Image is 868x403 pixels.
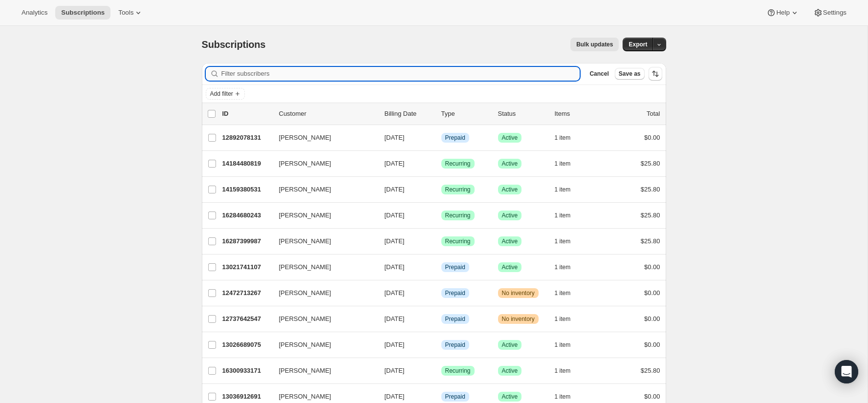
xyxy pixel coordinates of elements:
div: 12472713267[PERSON_NAME][DATE]InfoPrepaidWarningNo inventory1 item$0.00 [222,286,660,300]
p: Billing Date [385,109,434,119]
button: 1 item [555,183,582,196]
span: 1 item [555,315,571,323]
div: 12737642547[PERSON_NAME][DATE]InfoPrepaidWarningNo inventory1 item$0.00 [222,312,660,326]
span: [PERSON_NAME] [279,314,331,324]
span: 1 item [555,367,571,375]
div: 16300933171[PERSON_NAME][DATE]SuccessRecurringSuccessActive1 item$25.80 [222,364,660,378]
span: Recurring [445,367,471,375]
span: [DATE] [385,237,405,245]
span: 1 item [555,263,571,271]
p: Customer [279,109,377,119]
span: $25.80 [641,237,660,245]
button: [PERSON_NAME] [273,130,371,146]
span: Add filter [210,90,233,98]
div: 16284680243[PERSON_NAME][DATE]SuccessRecurringSuccessActive1 item$25.80 [222,209,660,222]
span: $0.00 [644,134,660,141]
span: 1 item [555,160,571,168]
span: [DATE] [385,186,405,193]
div: 13026689075[PERSON_NAME][DATE]InfoPrepaidSuccessActive1 item$0.00 [222,338,660,352]
button: Export [623,38,653,51]
button: Sort the results [649,67,662,81]
p: 16300933171 [222,366,271,376]
button: [PERSON_NAME] [273,259,371,275]
span: $0.00 [644,315,660,322]
span: 1 item [555,237,571,245]
span: Active [502,341,518,349]
span: Save as [619,70,641,78]
button: 1 item [555,157,582,170]
span: $25.80 [641,212,660,219]
span: Recurring [445,186,471,193]
span: [PERSON_NAME] [279,159,331,169]
span: 1 item [555,186,571,193]
button: Subscriptions [55,6,110,20]
span: [DATE] [385,160,405,167]
span: Active [502,212,518,219]
span: Help [776,9,789,17]
p: ID [222,109,271,119]
div: 12892078131[PERSON_NAME][DATE]InfoPrepaidSuccessActive1 item$0.00 [222,131,660,145]
span: [DATE] [385,212,405,219]
span: Recurring [445,212,471,219]
span: $0.00 [644,289,660,297]
span: No inventory [502,289,535,297]
span: Active [502,134,518,142]
span: [DATE] [385,263,405,271]
span: [DATE] [385,134,405,141]
div: Type [441,109,490,119]
span: Active [502,263,518,271]
button: [PERSON_NAME] [273,363,371,379]
span: $25.80 [641,160,660,167]
span: Active [502,237,518,245]
p: 16287399987 [222,236,271,246]
span: No inventory [502,315,535,323]
div: 16287399987[PERSON_NAME][DATE]SuccessRecurringSuccessActive1 item$25.80 [222,234,660,248]
p: 12737642547 [222,314,271,324]
button: Analytics [16,6,53,20]
span: $25.80 [641,367,660,374]
span: Prepaid [445,341,465,349]
button: [PERSON_NAME] [273,337,371,353]
span: 1 item [555,289,571,297]
span: Export [629,41,647,48]
span: [PERSON_NAME] [279,288,331,298]
span: [PERSON_NAME] [279,133,331,143]
button: [PERSON_NAME] [273,182,371,197]
span: Prepaid [445,393,465,401]
span: $0.00 [644,341,660,348]
button: Add filter [206,88,245,100]
button: 1 item [555,209,582,222]
span: Prepaid [445,134,465,142]
span: [DATE] [385,315,405,322]
span: Analytics [22,9,47,17]
p: 16284680243 [222,211,271,220]
span: Prepaid [445,289,465,297]
span: [PERSON_NAME] [279,185,331,194]
div: Items [555,109,604,119]
span: [PERSON_NAME] [279,340,331,350]
p: 14184480819 [222,159,271,169]
span: Prepaid [445,263,465,271]
span: [PERSON_NAME] [279,211,331,220]
input: Filter subscribers [221,67,580,81]
button: 1 item [555,338,582,352]
span: 1 item [555,212,571,219]
p: Status [498,109,547,119]
p: 12472713267 [222,288,271,298]
button: Save as [615,68,645,80]
p: 13021741107 [222,262,271,272]
span: $0.00 [644,393,660,400]
div: 13021741107[PERSON_NAME][DATE]InfoPrepaidSuccessActive1 item$0.00 [222,260,660,274]
button: 1 item [555,131,582,145]
div: IDCustomerBilling DateTypeStatusItemsTotal [222,109,660,119]
button: Settings [807,6,852,20]
span: Active [502,160,518,168]
button: [PERSON_NAME] [273,311,371,327]
button: 1 item [555,286,582,300]
span: [DATE] [385,341,405,348]
button: [PERSON_NAME] [273,233,371,249]
button: 1 item [555,234,582,248]
span: $25.80 [641,186,660,193]
span: Recurring [445,237,471,245]
div: 14184480819[PERSON_NAME][DATE]SuccessRecurringSuccessActive1 item$25.80 [222,157,660,170]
